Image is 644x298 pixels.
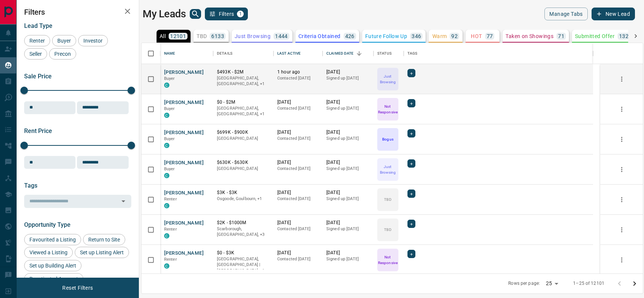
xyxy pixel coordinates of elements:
div: + [407,129,415,138]
div: Set up Building Alert [24,260,81,271]
div: Tags [407,43,418,64]
div: + [407,99,415,107]
button: search button [190,9,201,19]
p: Submitted Offer [575,34,615,39]
p: [DATE] [277,189,319,196]
p: Contacted [DATE] [277,166,319,172]
span: Buyer [55,38,74,44]
h1: My Leads [143,8,186,20]
span: Renter [27,38,48,44]
button: [PERSON_NAME] [164,250,204,257]
p: 6133 [211,34,224,39]
span: Precon [52,51,74,57]
p: TBD [384,227,391,232]
span: Buyer [164,76,175,81]
p: All [160,34,166,39]
span: Return to Site [86,237,123,243]
p: TBD [197,34,207,39]
p: [GEOGRAPHIC_DATA] [217,136,270,142]
button: Filters1 [205,8,248,20]
p: Signed up [DATE] [326,166,370,172]
button: [PERSON_NAME] [164,129,204,136]
button: Go to next page [627,276,642,291]
p: $493K - $2M [217,69,270,75]
p: Toronto [217,75,270,87]
span: Sale Price [24,73,52,80]
p: Criteria Obtained [298,34,341,39]
p: [DATE] [326,129,370,136]
button: Sort [354,48,364,59]
p: 12101 [170,34,186,39]
p: Signed up [DATE] [326,196,370,202]
div: Investor [78,35,108,46]
p: 1444 [275,34,288,39]
p: [DATE] [326,69,370,75]
p: Not Responsive [378,104,398,115]
button: more [616,134,627,145]
p: Contacted [DATE] [277,75,319,81]
button: [PERSON_NAME] [164,99,204,106]
div: Last Active [277,43,301,64]
div: + [407,69,415,77]
p: [DATE] [277,129,319,136]
p: [GEOGRAPHIC_DATA] [217,166,270,172]
p: $2K - $1000M [217,220,270,226]
button: more [616,104,627,115]
p: Not Responsive [378,254,398,266]
p: 1 hour ago [277,69,319,75]
p: $0 - $3K [217,250,270,256]
p: Future Follow Up [365,34,407,39]
p: 346 [412,34,421,39]
div: Claimed Date [323,43,373,64]
div: + [407,159,415,168]
p: 92 [451,34,458,39]
p: 1–25 of 12101 [573,280,604,287]
div: Name [160,43,213,64]
div: condos.ca [164,263,169,269]
p: Contacted [DATE] [277,136,319,142]
button: more [616,224,627,235]
div: condos.ca [164,143,169,148]
p: Signed up [DATE] [326,136,370,142]
div: Claimed Date [326,43,354,64]
p: Bogus [382,136,393,142]
h2: Filters [24,8,131,17]
span: Favourited a Listing [27,237,78,243]
p: [DATE] [277,159,319,166]
button: [PERSON_NAME] [164,220,204,227]
span: Renter [164,197,177,202]
p: [DATE] [277,99,319,105]
p: $699K - $900K [217,129,270,136]
p: Signed up [DATE] [326,226,370,232]
div: condos.ca [164,233,169,238]
span: Viewed a Listing [27,249,70,255]
p: $3K - $3K [217,189,270,196]
span: + [410,130,413,137]
span: Set up Listing Alert [77,249,126,255]
div: Set up Listing Alert [75,247,129,258]
p: Just Browsing [235,34,271,39]
span: + [410,250,413,258]
div: Seller [24,48,47,60]
span: Lead Type [24,22,52,29]
p: TBD [384,197,391,202]
div: condos.ca [164,203,169,208]
span: + [410,69,413,77]
span: Buyer [164,167,175,171]
div: + [407,189,415,198]
p: North York, Toronto, Pickering [217,226,270,238]
p: Taken on Showings [506,34,553,39]
p: Signed up [DATE] [326,105,370,112]
p: Warm [432,34,447,39]
div: Status [373,43,404,64]
p: 71 [558,34,564,39]
p: Burlington [217,105,270,117]
p: 77 [487,34,493,39]
span: Reactivated Account [27,276,81,282]
div: Reactivated Account [24,273,83,284]
p: Rows per page: [508,280,540,287]
p: Signed up [DATE] [326,256,370,262]
div: Return to Site [83,234,125,245]
button: Open [118,196,129,206]
span: Tags [24,182,37,189]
